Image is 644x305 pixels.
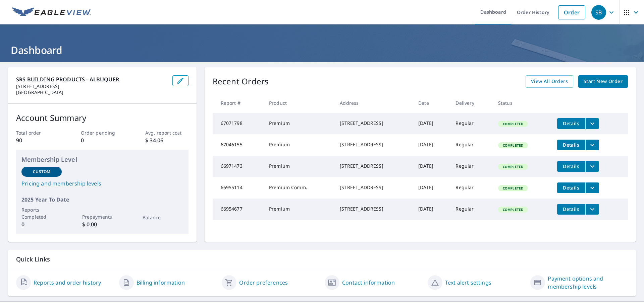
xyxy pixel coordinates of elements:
[21,220,62,228] p: 0
[340,184,408,191] div: [STREET_ADDRESS]
[585,140,599,150] button: filesDropdownBtn-67046155
[558,5,585,19] a: Order
[239,279,288,287] a: Order preferences
[557,204,585,215] button: detailsBtn-66954677
[213,199,264,220] td: 66954677
[526,75,573,88] a: View All Orders
[264,156,334,177] td: Premium
[16,136,59,144] p: 90
[213,134,264,156] td: 67046155
[16,112,189,124] p: Account Summary
[499,186,527,190] span: Completed
[561,120,581,127] span: Details
[578,75,628,88] a: Start New Order
[531,77,568,86] span: View All Orders
[81,136,124,144] p: 0
[264,177,334,199] td: Premium Comm.
[561,184,581,191] span: Details
[413,93,450,113] th: Date
[561,163,581,169] span: Details
[340,120,408,127] div: [STREET_ADDRESS]
[137,279,185,287] a: Billing information
[557,118,585,129] button: detailsBtn-67071798
[34,279,101,287] a: Reports and order history
[82,220,122,228] p: $ 0.00
[450,156,492,177] td: Regular
[499,164,527,169] span: Completed
[413,177,450,199] td: [DATE]
[264,199,334,220] td: Premium
[413,156,450,177] td: [DATE]
[499,122,527,126] span: Completed
[450,113,492,134] td: Regular
[499,207,527,212] span: Completed
[8,43,636,57] h1: Dashboard
[342,279,395,287] a: Contact information
[450,93,492,113] th: Delivery
[450,134,492,156] td: Regular
[548,275,628,291] a: Payment options and membership levels
[16,255,628,263] p: Quick Links
[340,141,408,148] div: [STREET_ADDRESS]
[213,156,264,177] td: 66971473
[16,75,167,83] p: SRS BUILDING PRODUCTS - ALBUQUER
[585,204,599,215] button: filesDropdownBtn-66954677
[145,136,188,144] p: $ 34.06
[12,7,91,17] img: EV Logo
[33,169,50,175] p: Custom
[145,129,188,136] p: Avg. report cost
[591,5,606,20] div: SB
[340,163,408,169] div: [STREET_ADDRESS]
[213,177,264,199] td: 66955114
[585,182,599,193] button: filesDropdownBtn-66955114
[82,213,122,220] p: Prepayments
[499,143,527,148] span: Completed
[81,129,124,136] p: Order pending
[21,155,183,164] p: Membership Level
[585,118,599,129] button: filesDropdownBtn-67071798
[213,75,269,88] p: Recent Orders
[21,196,183,204] p: 2025 Year To Date
[264,134,334,156] td: Premium
[21,179,183,187] a: Pricing and membership levels
[213,93,264,113] th: Report #
[585,161,599,172] button: filesDropdownBtn-66971473
[557,182,585,193] button: detailsBtn-66955114
[557,161,585,172] button: detailsBtn-66971473
[445,279,491,287] a: Text alert settings
[493,93,552,113] th: Status
[334,93,413,113] th: Address
[264,113,334,134] td: Premium
[16,83,167,89] p: [STREET_ADDRESS]
[264,93,334,113] th: Product
[213,113,264,134] td: 67071798
[16,89,167,95] p: [GEOGRAPHIC_DATA]
[16,129,59,136] p: Total order
[413,113,450,134] td: [DATE]
[584,77,623,86] span: Start New Order
[450,177,492,199] td: Regular
[21,206,62,220] p: Reports Completed
[561,206,581,212] span: Details
[450,199,492,220] td: Regular
[413,134,450,156] td: [DATE]
[143,214,183,221] p: Balance
[561,142,581,148] span: Details
[340,206,408,212] div: [STREET_ADDRESS]
[557,140,585,150] button: detailsBtn-67046155
[413,199,450,220] td: [DATE]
